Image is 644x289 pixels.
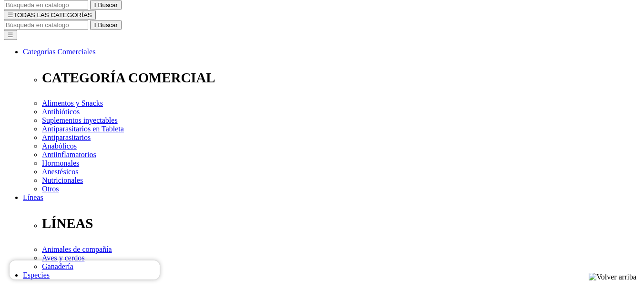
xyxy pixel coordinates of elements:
iframe: Brevo live chat [10,260,160,279]
span: ☰ [8,11,13,19]
a: Categorías Comerciales [23,48,95,56]
span: Buscar [98,1,118,9]
span: Buscar [98,21,118,29]
button: ☰ [4,30,17,40]
a: Hormonales [42,159,79,167]
a: Antiparasitarios en Tableta [42,125,124,133]
a: Anestésicos [42,168,78,176]
button: ☰TODAS LAS CATEGORÍAS [4,10,96,20]
a: Otros [42,185,59,193]
a: Anabólicos [42,142,77,150]
a: Suplementos inyectables [42,116,118,124]
a: Nutricionales [42,176,83,184]
a: Antibióticos [42,108,80,116]
a: Alimentos y Snacks [42,99,103,107]
a: Animales de compañía [42,245,112,253]
a: Antiinflamatorios [42,150,96,159]
input: Buscar [4,20,88,30]
img: Volver arriba [589,273,636,281]
i:  [94,21,96,29]
a: Antiparasitarios [42,133,91,141]
button:  Buscar [90,20,122,30]
p: CATEGORÍA COMERCIAL [42,70,640,86]
a: Aves y cerdos [42,254,84,262]
p: LÍNEAS [42,216,640,231]
i:  [94,1,96,9]
a: Líneas [23,193,43,201]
